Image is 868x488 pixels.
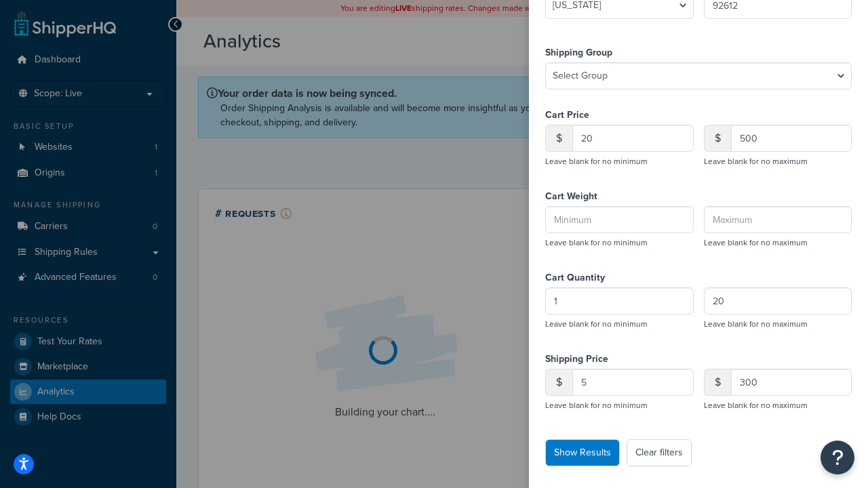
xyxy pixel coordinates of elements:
[821,441,854,474] button: Open Resource Center
[545,396,694,415] p: Leave blank for no minimum
[545,43,852,62] label: Shipping Group
[731,369,852,396] input: Maximum
[704,369,731,396] div: $
[704,396,852,415] p: Leave blank for no maximum
[572,369,694,396] input: Minimum
[545,206,694,233] input: Minimum
[704,152,852,171] p: Leave blank for no maximum
[545,287,694,314] input: Minimum
[545,314,694,333] p: Leave blank for no minimum
[545,187,694,206] label: Cart Weight
[731,125,852,152] input: Maximum
[545,369,572,396] div: $
[545,152,694,171] p: Leave blank for no minimum
[704,125,731,152] div: $
[704,233,852,252] p: Leave blank for no maximum
[572,125,694,152] input: Minimum
[704,287,852,314] input: Maximum
[704,314,852,333] p: Leave blank for no maximum
[627,439,692,466] button: Clear filters
[545,106,694,125] label: Cart Price
[545,268,694,287] label: Cart Quantity
[545,233,694,252] p: Leave blank for no minimum
[545,439,620,466] button: Show Results
[545,125,572,152] div: $
[545,350,694,369] label: Shipping Price
[704,206,852,233] input: Maximum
